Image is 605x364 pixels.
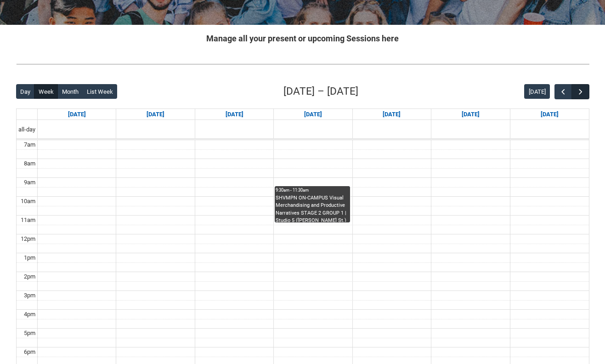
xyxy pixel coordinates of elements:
[460,109,481,120] a: Go to November 7, 2025
[283,84,358,99] h2: [DATE] – [DATE]
[82,84,117,99] button: List Week
[19,234,37,244] div: 12pm
[539,109,560,120] a: Go to November 8, 2025
[66,109,88,120] a: Go to November 2, 2025
[22,253,37,262] div: 1pm
[145,109,166,120] a: Go to November 3, 2025
[17,125,37,134] span: all-day
[19,197,37,206] div: 10am
[381,109,402,120] a: Go to November 6, 2025
[22,272,37,281] div: 2pm
[22,310,37,319] div: 4pm
[22,159,37,168] div: 8am
[571,84,589,99] button: Next Week
[224,109,245,120] a: Go to November 4, 2025
[16,32,589,45] h2: Manage all your present or upcoming Sessions here
[16,59,589,69] img: REDU_GREY_LINE
[22,329,37,338] div: 5pm
[19,216,37,225] div: 11am
[22,291,37,300] div: 3pm
[22,347,37,357] div: 6pm
[276,187,349,193] div: 9:30am - 11:30am
[276,194,349,222] div: SHVMPN ON-CAMPUS Visual Merchandising and Productive Narratives STAGE 2 GROUP 1 | Studio 5 ([PERS...
[34,84,58,99] button: Week
[22,140,37,149] div: 7am
[302,109,324,120] a: Go to November 5, 2025
[524,84,550,99] button: [DATE]
[554,84,572,99] button: Previous Week
[22,178,37,187] div: 9am
[57,84,83,99] button: Month
[16,84,35,99] button: Day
